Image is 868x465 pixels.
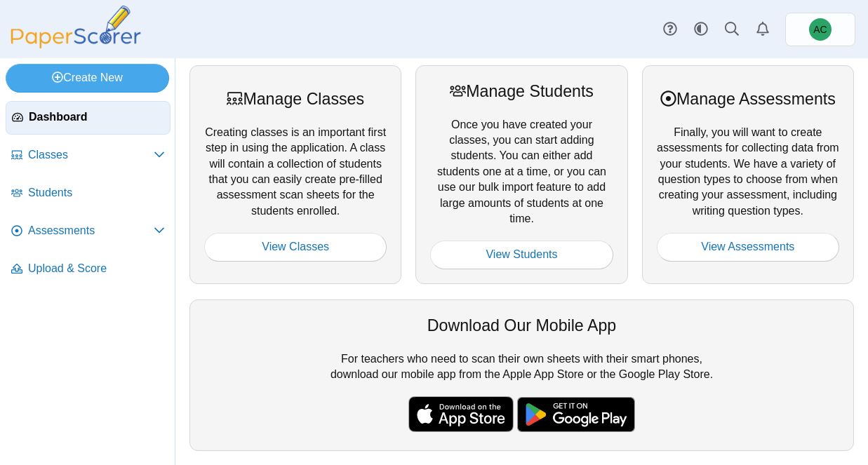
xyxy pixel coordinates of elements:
div: Finally, you will want to create assessments for collecting data from your students. We have a va... [642,65,854,284]
a: Dashboard [6,101,171,135]
div: Manage Classes [204,88,387,110]
span: Dashboard [29,109,164,125]
img: google-play-badge.png [517,397,635,432]
a: Students [6,177,171,210]
span: Andrew Christman [813,25,827,34]
span: Upload & Score [28,261,165,276]
div: Manage Assessments [657,88,839,110]
span: Students [28,185,165,201]
span: Classes [28,147,154,163]
a: View Classes [204,233,387,261]
div: For teachers who need to scan their own sheets with their smart phones, download our mobile app f... [189,299,854,451]
span: Andrew Christman [809,18,832,41]
img: PaperScorer [6,6,146,48]
div: Manage Students [430,80,613,102]
span: Assessments [28,223,154,238]
a: View Students [430,241,613,269]
a: View Assessments [657,233,839,261]
a: Alerts [747,14,778,45]
a: Upload & Score [6,252,171,286]
a: Classes [6,139,171,173]
a: Assessments [6,215,171,248]
div: Download Our Mobile App [204,314,839,337]
div: Once you have created your classes, you can start adding students. You can either add students on... [415,65,627,284]
a: Andrew Christman [785,13,855,46]
div: Creating classes is an important first step in using the application. A class will contain a coll... [189,65,401,284]
img: apple-store-badge.svg [408,396,514,431]
a: PaperScorer [6,39,146,50]
a: Create New [6,64,169,92]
